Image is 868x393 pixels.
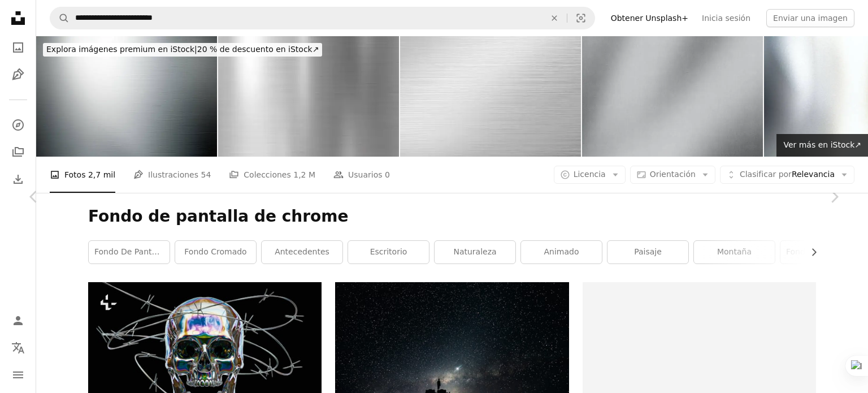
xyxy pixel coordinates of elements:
[36,36,329,63] a: Explora imágenes premium en iStock|20 % de descuento en iStock↗
[50,7,595,29] form: Encuentra imágenes en todo el sitio
[694,241,775,264] a: montaña
[740,169,835,180] span: Relevancia
[7,141,29,163] a: Colecciones
[262,241,342,264] a: antecedentes
[88,355,322,365] a: Una imagen de una calavera con alambre de púas a su alrededor
[766,9,854,27] button: Enviar una imagen
[582,36,763,157] img: Fondo de Metal
[567,7,594,29] button: Búsqueda visual
[776,134,868,157] a: Ver más en iStock↗
[740,170,792,179] span: Clasificar por
[175,241,256,264] a: Fondo cromado
[89,241,170,264] a: fondo de pantalla
[46,45,197,54] span: Explora imágenes premium en iStock |
[554,166,626,184] button: Licencia
[574,170,606,179] span: Licencia
[333,157,390,193] a: Usuarios 0
[335,355,568,365] a: Silueta de coche todoterreno
[7,63,29,86] a: Ilustraciones
[521,241,602,264] a: animado
[604,9,695,27] a: Obtener Unsplash+
[7,336,29,359] button: Idioma
[7,364,29,386] button: Menú
[800,142,868,251] a: Siguiente
[46,45,319,54] span: 20 % de descuento en iStock ↗
[720,166,854,184] button: Clasificar porRelevancia
[201,169,211,181] span: 54
[50,7,70,29] button: Buscar en Unsplash
[293,169,315,181] span: 1,2 M
[607,241,688,264] a: paisaje
[7,114,29,136] a: Explorar
[804,241,816,264] button: desplazar lista a la derecha
[650,170,696,179] span: Orientación
[630,166,715,184] button: Orientación
[780,241,861,264] a: Fondo de escritorio
[218,36,399,157] img: fondo metalico brillante de lujo
[348,241,429,264] a: escritorio
[400,36,581,157] img: Textura de acero inoxidable
[229,157,315,193] a: Colecciones 1,2 M
[36,36,217,157] img: metal cepillado fondo brillante
[133,157,211,193] a: Ilustraciones 54
[7,36,29,59] a: Fotos
[88,206,816,227] h1: Fondo de pantalla de chrome
[435,241,515,264] a: naturaleza
[783,140,861,149] span: Ver más en iStock ↗
[385,169,390,181] span: 0
[695,9,757,27] a: Inicia sesión
[542,7,567,29] button: Borrar
[7,309,29,332] a: Iniciar sesión / Registrarse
